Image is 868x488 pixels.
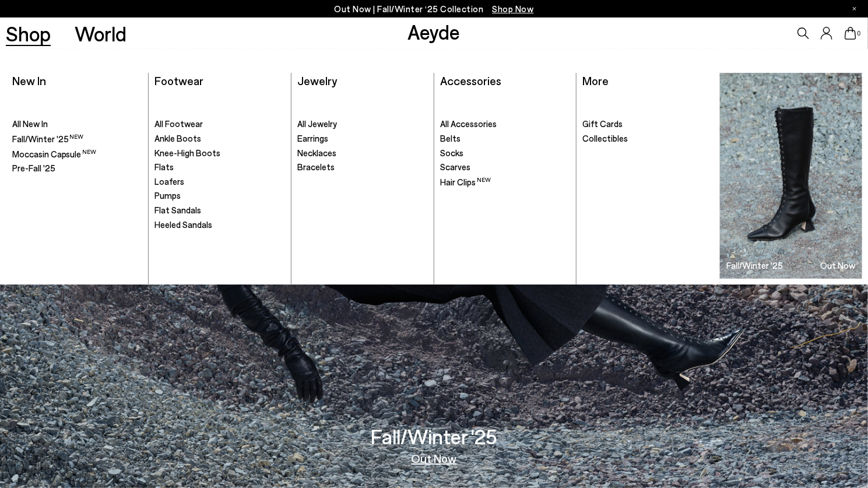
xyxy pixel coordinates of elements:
a: Moccasin Capsule [12,148,142,160]
a: Hair Clips [440,176,570,188]
a: Ankle Boots [154,133,284,145]
a: Flat Sandals [154,205,284,216]
span: Gift Cards [583,118,623,129]
span: Flat Sandals [154,205,201,215]
a: Pumps [154,190,284,202]
span: Loafers [154,176,184,187]
a: Footwear [154,73,203,87]
span: Pre-Fall '25 [12,163,55,173]
a: All Jewelry [297,118,427,130]
span: Fall/Winter '25 [12,134,84,144]
span: Moccasin Capsule [12,149,97,159]
span: All New In [12,118,48,129]
span: Socks [440,148,463,158]
h3: Out Now [820,261,855,270]
span: Navigate to /collections/new-in [493,3,534,14]
a: More [583,73,609,87]
a: Bracelets [297,162,427,173]
span: Flats [154,162,174,172]
span: Scarves [440,162,470,172]
a: All Footwear [154,118,284,130]
a: Necklaces [297,148,427,159]
a: World [75,23,126,44]
span: All Jewelry [297,118,337,129]
span: Belts [440,133,461,143]
a: Knee-High Boots [154,148,284,159]
a: Fall/Winter '25 Out Now [720,73,862,278]
span: All Accessories [440,118,497,129]
a: Shop [6,23,51,44]
span: Knee-High Boots [154,148,220,158]
a: Heeled Sandals [154,219,284,231]
span: Bracelets [297,162,335,172]
a: Socks [440,148,570,159]
span: Hair Clips [440,177,491,187]
a: Belts [440,133,570,145]
h3: Fall/Winter '25 [371,426,497,447]
span: Necklaces [297,148,336,158]
span: Ankle Boots [154,133,201,143]
a: All New In [12,118,142,130]
a: Earrings [297,133,427,145]
span: Earrings [297,133,328,143]
a: New In [12,73,46,87]
p: Out Now | Fall/Winter ‘25 Collection [335,2,534,16]
a: Scarves [440,162,570,173]
span: All Footwear [154,118,203,129]
img: Group_1295_900x.jpg [720,73,862,278]
a: Fall/Winter '25 [12,133,142,145]
span: Pumps [154,190,181,201]
a: Pre-Fall '25 [12,163,142,174]
a: 0 [845,27,856,40]
a: All Accessories [440,118,570,130]
span: Heeled Sandals [154,219,212,230]
h3: Fall/Winter '25 [726,261,783,270]
span: 0 [856,30,862,37]
a: Flats [154,162,284,173]
a: Out Now [412,452,457,464]
a: Collectibles [583,133,714,145]
a: Accessories [440,73,501,87]
a: Gift Cards [583,118,714,130]
a: Aeyde [407,19,460,44]
span: Collectibles [583,133,628,143]
a: Loafers [154,176,284,188]
a: Jewelry [297,73,337,87]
